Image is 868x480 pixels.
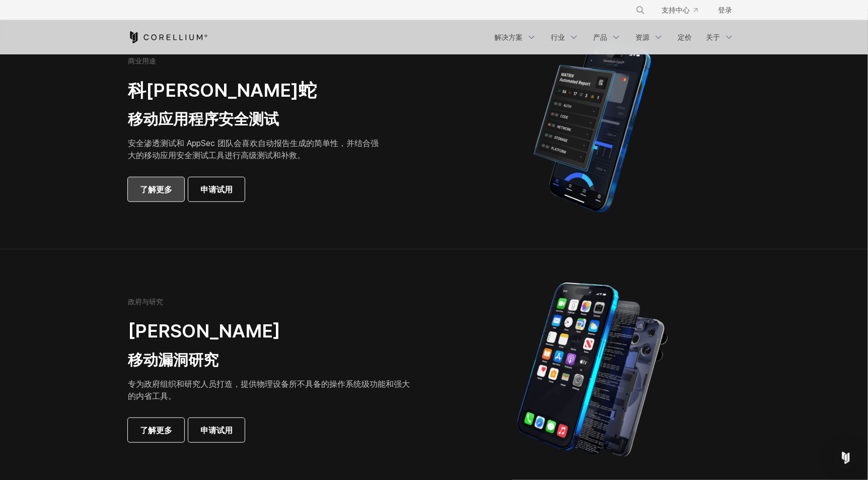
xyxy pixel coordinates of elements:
font: 解决方案 [494,33,523,41]
font: 政府与研究 [128,297,163,306]
a: 申请试用 [188,177,245,201]
img: Corellium MATRIX 自动生成 iPhone 报告，显示跨安全类别的应用程序漏洞测试结果。 [517,41,668,217]
div: 导航菜单 [488,28,740,46]
font: 安全渗透测试和 AppSec 团队会喜欢自动报告生成的简单性，并结合强大的移动应用安全测试工具进行高级测试和补救。 [128,138,379,160]
font: 移动漏洞研究 [128,351,219,369]
font: 申请试用 [200,184,233,194]
a: 科雷利姆之家 [128,31,208,43]
div: 打开 Intercom Messenger [834,446,858,470]
font: 登录 [718,6,732,14]
a: 了解更多 [128,418,184,442]
font: 定价 [678,33,692,41]
font: 专为政府组织和研究人员打造，提供物理设备所不具备的操作系统级功能和强大的内省工具。 [128,379,410,401]
font: 了解更多 [140,425,172,435]
font: 行业 [551,33,565,41]
a: 申请试用 [188,418,245,442]
font: 关于 [706,33,720,41]
font: 移动应用程序安全测试 [128,110,279,128]
font: 资源 [635,33,649,41]
font: 支持中心 [662,6,690,14]
img: iPhone 模型分为用于构建物理设备的机制。 [517,282,668,458]
font: [PERSON_NAME] [128,320,280,342]
font: 科[PERSON_NAME]蛇 [128,79,317,101]
font: 了解更多 [140,184,172,194]
font: 产品 [593,33,607,41]
font: 申请试用 [200,425,233,435]
a: 了解更多 [128,177,184,201]
div: 导航菜单 [623,1,740,19]
button: 搜索 [631,1,649,19]
font: 商业用途 [128,56,156,65]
